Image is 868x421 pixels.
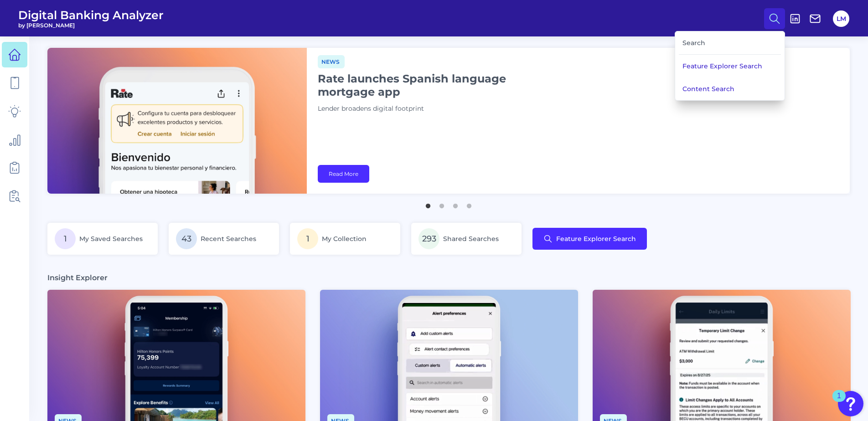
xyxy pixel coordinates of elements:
[290,223,400,255] a: 1My Collection
[322,235,367,243] span: My Collection
[318,55,345,68] span: News
[318,165,369,183] a: Read More
[418,228,439,249] span: 293
[675,55,785,77] button: Feature Explorer Search
[437,199,446,208] button: 2
[47,273,108,282] h3: Insight Explorer
[837,396,841,408] div: 1
[411,223,522,255] a: 293Shared Searches
[465,199,474,208] button: 4
[18,22,164,29] span: by [PERSON_NAME]
[176,228,197,249] span: 43
[169,223,279,255] a: 43Recent Searches
[675,77,785,100] button: Content Search
[532,228,647,250] button: Feature Explorer Search
[47,223,158,255] a: 1My Saved Searches
[556,235,636,242] span: Feature Explorer Search
[451,199,460,208] button: 3
[18,8,164,22] span: Digital Banking Analyzer
[201,235,256,243] span: Recent Searches
[79,235,143,243] span: My Saved Searches
[318,72,546,98] h1: Rate launches Spanish language mortgage app
[318,104,546,114] p: Lender broadens digital footprint
[47,48,307,194] img: bannerImg
[297,228,318,249] span: 1
[424,199,433,208] button: 1
[55,228,76,249] span: 1
[833,10,849,27] button: LM
[443,235,499,243] span: Shared Searches
[838,391,863,416] button: Open Resource Center, 1 new notification
[318,57,345,66] a: News
[679,31,781,55] div: Search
